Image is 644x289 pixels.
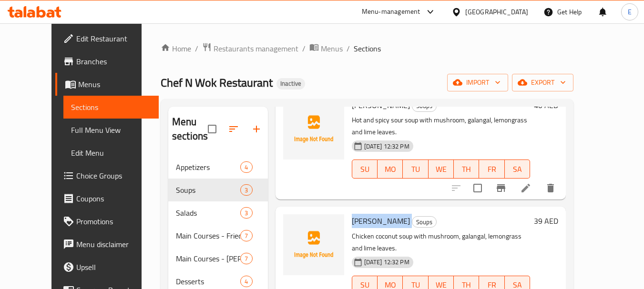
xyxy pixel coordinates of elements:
span: 7 [241,231,252,240]
div: Appetizers4 [168,156,268,179]
a: Edit menu item [520,182,532,194]
div: [GEOGRAPHIC_DATA] [465,7,528,17]
span: [DATE] 12:32 PM [360,258,413,267]
a: Home [161,43,191,54]
button: import [447,74,508,91]
span: export [520,77,566,89]
span: Promotions [76,216,152,227]
span: Sections [71,101,152,113]
span: Inactive [276,80,305,88]
button: SA [505,159,530,179]
span: Chef N Wok Restaurant [161,72,273,93]
span: [PERSON_NAME] [352,214,410,228]
div: items [240,276,252,287]
span: Edit Restaurant [76,33,152,44]
span: Menu disclaimer [76,239,152,250]
span: Select all sections [202,119,222,139]
a: Promotions [55,210,159,233]
button: Add section [245,118,268,140]
li: / [302,43,306,54]
a: Menus [55,73,159,96]
span: TH [458,162,475,176]
img: Tom Yam [283,99,344,159]
span: MO [381,162,399,176]
a: Menus [309,42,343,55]
div: Salads3 [168,201,268,224]
a: Coupons [55,187,159,210]
span: 4 [241,277,252,286]
a: Menu disclaimer [55,233,159,256]
button: delete [539,177,562,199]
span: [DATE] 12:32 PM [360,142,413,151]
span: 3 [241,209,252,218]
li: / [347,43,350,54]
button: SU [352,159,378,179]
span: SU [356,162,374,176]
span: Full Menu View [71,124,152,136]
span: Appetizers [176,161,240,173]
div: Menu-management [362,6,420,18]
span: WE [432,162,450,176]
div: Main Courses - Fried Rice7 [168,224,268,247]
span: Choice Groups [76,170,152,181]
a: Choice Groups [55,164,159,187]
h6: 39 AED [534,214,558,228]
button: WE [429,159,454,179]
div: Main Courses - [PERSON_NAME] & Other7 [168,247,268,270]
a: Restaurants management [202,42,298,55]
span: Soups [176,184,240,196]
span: 3 [241,186,252,195]
div: items [240,253,252,264]
button: TH [454,159,479,179]
span: Desserts [176,276,240,287]
div: items [240,230,252,241]
p: Hot and spicy sour soup with mushroom, galangal, lemongrass and lime leaves. [352,114,531,138]
button: export [512,74,573,91]
span: 7 [241,254,252,263]
span: Soups [412,217,436,228]
span: Main Courses - [PERSON_NAME] & Other [176,253,240,264]
span: Menus [78,79,152,90]
p: Chicken coconut soup with mushroom, galangal, lemongrass and lime leaves. [352,230,531,254]
span: Sort sections [222,118,245,140]
div: Soups3 [168,179,268,201]
img: Tom Kha [283,214,344,275]
button: Branch-specific-item [490,177,512,199]
li: / [195,43,198,54]
span: TU [407,162,424,176]
a: Edit Restaurant [55,27,159,50]
a: Full Menu View [63,119,159,141]
span: Salads [176,207,240,219]
a: Upsell [55,256,159,279]
span: Coupons [76,193,152,204]
span: Branches [76,56,152,67]
span: Main Courses - Fried Rice [176,230,240,241]
button: FR [479,159,504,179]
span: Restaurants management [214,43,298,54]
span: Edit Menu [71,147,152,159]
a: Branches [55,50,159,73]
span: Upsell [76,261,152,273]
a: Edit Menu [63,141,159,164]
nav: breadcrumb [161,42,573,55]
div: Soups [412,216,437,228]
button: TU [403,159,428,179]
h6: 40 AED [534,99,558,112]
div: items [240,161,252,173]
span: Menus [321,43,343,54]
a: Sections [63,96,159,119]
span: Select to update [468,178,488,198]
button: MO [378,159,403,179]
span: import [455,77,501,89]
div: Inactive [276,78,305,90]
span: SA [509,162,526,176]
span: E [628,7,632,17]
span: 4 [241,163,252,172]
h2: Menu sections [172,115,208,143]
span: Sections [354,43,381,54]
span: FR [483,162,501,176]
